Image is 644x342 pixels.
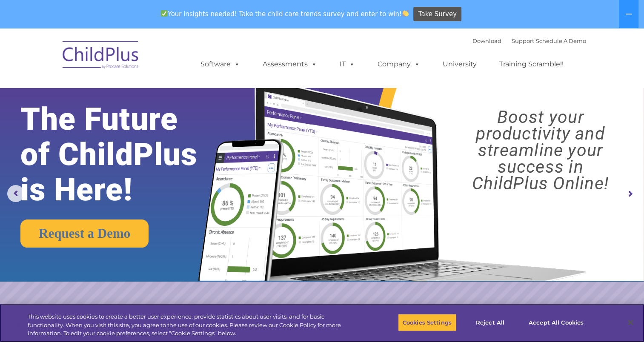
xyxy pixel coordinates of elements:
a: Schedule A Demo [536,37,586,44]
a: Assessments [254,56,326,73]
a: Download [472,37,501,44]
span: Your insights needed! Take the child care trends survey and enter to win! [157,6,412,22]
img: 👏 [402,10,409,17]
span: Phone number [118,91,155,97]
a: Request a Demo [20,219,149,248]
font: | [472,37,586,44]
span: Last name [118,56,144,63]
rs-layer: The Future of ChildPlus is Here! [20,102,226,208]
button: Reject All [464,313,517,331]
img: ChildPlus by Procare Solutions [58,35,143,77]
a: Company [369,56,429,73]
span: Take Survey [418,7,457,22]
img: ✅ [161,10,167,17]
button: Accept All Cookies [524,313,588,331]
a: University [434,56,485,73]
div: This website uses cookies to create a better user experience, provide statistics about user visit... [28,313,354,338]
a: IT [331,56,364,73]
button: Cookies Settings [398,313,456,331]
rs-layer: Boost your productivity and streamline your success in ChildPlus Online! [445,109,636,192]
a: Support [512,37,534,44]
button: Close [621,313,640,332]
a: Software [192,56,249,73]
a: Training Scramble!! [491,56,572,73]
a: Take Survey [413,7,461,22]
